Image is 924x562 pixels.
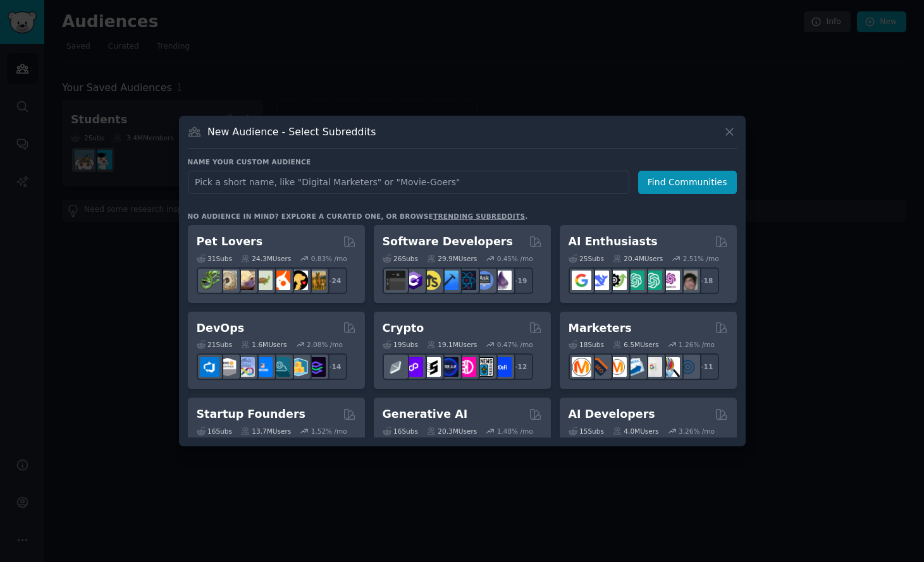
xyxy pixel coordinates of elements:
[288,271,308,290] img: PetAdvice
[235,271,255,290] img: leopardgeckos
[507,353,533,380] div: + 12
[474,271,494,290] img: AskComputerScience
[638,171,737,194] button: Find Communities
[607,271,627,290] img: AItoolsCatalog
[288,357,308,377] img: aws_cdk
[188,171,629,194] input: Pick a short name, like "Digital Marketers" or "Movie-Goers"
[625,357,644,377] img: Emailmarketing
[197,340,232,349] div: 21 Sub s
[589,357,609,377] img: bigseo
[383,321,424,336] h2: Crypto
[383,406,468,422] h2: Generative AI
[386,357,405,377] img: ethfinance
[427,254,477,263] div: 29.9M Users
[241,340,287,349] div: 1.6M Users
[200,271,219,290] img: herpetology
[188,157,737,166] h3: Name your custom audience
[197,427,232,436] div: 16 Sub s
[439,271,459,290] img: iOSProgramming
[200,357,219,377] img: azuredevops
[507,267,533,294] div: + 19
[235,357,255,377] img: Docker_DevOps
[427,427,477,436] div: 20.3M Users
[497,427,533,436] div: 1.48 % /mo
[679,427,715,436] div: 3.26 % /mo
[569,340,604,349] div: 18 Sub s
[572,357,591,377] img: content_marketing
[383,234,513,250] h2: Software Developers
[607,357,627,377] img: AskMarketing
[457,357,476,377] img: defiblockchain
[643,271,662,290] img: chatgpt_prompts_
[383,340,418,349] div: 19 Sub s
[386,271,405,290] img: software
[383,254,418,263] div: 26 Sub s
[321,267,347,294] div: + 24
[383,427,418,436] div: 16 Sub s
[613,427,659,436] div: 4.0M Users
[613,340,659,349] div: 6.5M Users
[306,271,326,290] img: dogbreed
[421,271,441,290] img: learnjavascript
[427,340,477,349] div: 19.1M Users
[271,357,290,377] img: platformengineering
[569,254,604,263] div: 25 Sub s
[197,406,305,422] h2: Startup Founders
[197,234,263,250] h2: Pet Lovers
[569,321,632,336] h2: Marketers
[492,271,512,290] img: elixir
[683,254,719,263] div: 2.51 % /mo
[589,271,609,290] img: DeepSeek
[253,271,273,290] img: turtle
[678,271,698,290] img: ArtificalIntelligence
[197,321,245,336] h2: DevOps
[218,357,237,377] img: AWS_Certified_Experts
[660,271,680,290] img: OpenAIDev
[241,254,291,263] div: 24.3M Users
[492,357,512,377] img: defi_
[218,271,237,290] img: ballpython
[433,212,525,220] a: trending subreddits
[613,254,663,263] div: 20.4M Users
[693,267,719,294] div: + 18
[307,340,343,349] div: 2.08 % /mo
[403,271,423,290] img: csharp
[321,353,347,380] div: + 14
[679,340,715,349] div: 1.26 % /mo
[569,427,604,436] div: 15 Sub s
[306,357,326,377] img: PlatformEngineers
[693,353,719,380] div: + 11
[474,357,494,377] img: CryptoNews
[188,212,528,221] div: No audience in mind? Explore a curated one, or browse .
[311,254,347,263] div: 0.83 % /mo
[439,357,459,377] img: web3
[569,234,658,250] h2: AI Enthusiasts
[643,357,662,377] img: googleads
[207,125,376,138] h3: New Audience - Select Subreddits
[271,271,290,290] img: cockatiel
[241,427,291,436] div: 13.7M Users
[403,357,423,377] img: 0xPolygon
[497,340,533,349] div: 0.47 % /mo
[660,357,680,377] img: MarketingResearch
[421,357,441,377] img: ethstaker
[311,427,347,436] div: 1.52 % /mo
[572,271,591,290] img: GoogleGeminiAI
[625,271,644,290] img: chatgpt_promptDesign
[497,254,533,263] div: 0.45 % /mo
[253,357,273,377] img: DevOpsLinks
[197,254,232,263] div: 31 Sub s
[457,271,476,290] img: reactnative
[569,406,655,422] h2: AI Developers
[678,357,698,377] img: OnlineMarketing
